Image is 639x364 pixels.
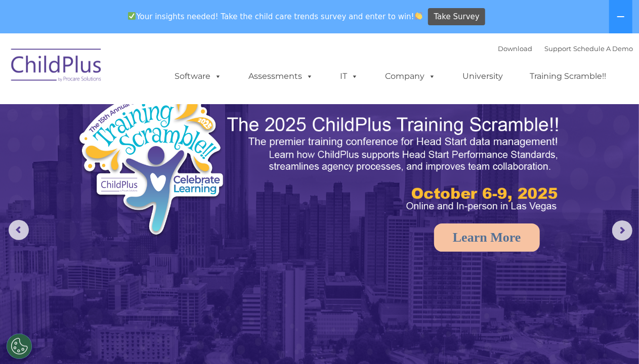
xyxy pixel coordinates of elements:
[165,66,232,86] a: Software
[453,66,514,86] a: University
[124,7,427,26] span: Your insights needed! Take the child care trends survey and enter to win!
[434,223,540,252] a: Learn More
[239,66,324,86] a: Assessments
[375,66,446,86] a: Company
[545,44,572,53] a: Support
[415,12,422,20] img: 👏
[141,67,172,74] span: Last name
[428,8,485,26] a: Take Survey
[330,66,369,86] a: IT
[128,12,136,20] img: ✅
[498,44,633,53] font: |
[7,334,32,359] button: Cookies Settings
[141,108,184,116] span: Phone number
[574,44,633,53] a: Schedule A Demo
[520,66,617,86] a: Training Scramble!!
[434,8,480,26] span: Take Survey
[498,44,533,53] a: Download
[6,41,107,92] img: ChildPlus by Procare Solutions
